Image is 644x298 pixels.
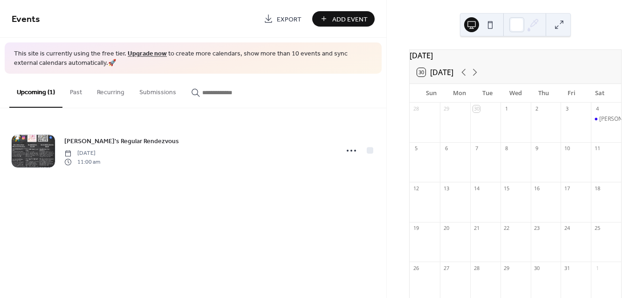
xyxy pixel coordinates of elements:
[257,11,308,27] a: Export
[417,84,445,103] div: Sun
[503,105,510,112] div: 1
[534,105,541,112] div: 2
[563,105,570,112] div: 3
[412,264,419,271] div: 26
[563,185,570,192] div: 17
[410,50,621,61] div: [DATE]
[443,264,450,271] div: 27
[591,115,621,123] div: Rad Chad's Regular Rendezvous
[9,74,62,108] button: Upcoming (1)
[445,84,473,103] div: Mon
[128,48,167,60] a: Upgrade now
[412,105,419,112] div: 28
[503,185,510,192] div: 15
[473,264,480,271] div: 28
[473,84,501,103] div: Tue
[62,74,89,107] button: Past
[443,225,450,232] div: 20
[12,10,40,28] span: Events
[64,149,100,158] span: [DATE]
[443,185,450,192] div: 13
[563,264,570,271] div: 31
[563,225,570,232] div: 24
[473,185,480,192] div: 14
[503,225,510,232] div: 22
[14,49,372,68] span: This site is currently using the free tier. to create more calendars, show more than 10 events an...
[312,11,375,27] button: Add Event
[503,264,510,271] div: 29
[473,105,480,112] div: 30
[414,66,457,79] button: 30[DATE]
[501,84,529,103] div: Wed
[586,84,614,103] div: Sat
[534,264,541,271] div: 30
[412,225,419,232] div: 19
[443,145,450,152] div: 6
[473,145,480,152] div: 7
[412,145,419,152] div: 5
[557,84,585,103] div: Fri
[412,185,419,192] div: 12
[594,185,601,192] div: 18
[443,105,450,112] div: 29
[503,145,510,152] div: 8
[89,74,132,107] button: Recurring
[473,225,480,232] div: 21
[132,74,184,107] button: Submissions
[277,14,301,24] span: Export
[332,14,368,24] span: Add Event
[534,225,541,232] div: 23
[64,137,179,146] span: [PERSON_NAME]'s Regular Rendezvous
[563,145,570,152] div: 10
[594,225,601,232] div: 25
[529,84,557,103] div: Thu
[594,145,601,152] div: 11
[64,136,179,146] a: [PERSON_NAME]'s Regular Rendezvous
[64,158,100,166] span: 11:00 am
[594,105,601,112] div: 4
[534,185,541,192] div: 16
[594,264,601,271] div: 1
[534,145,541,152] div: 9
